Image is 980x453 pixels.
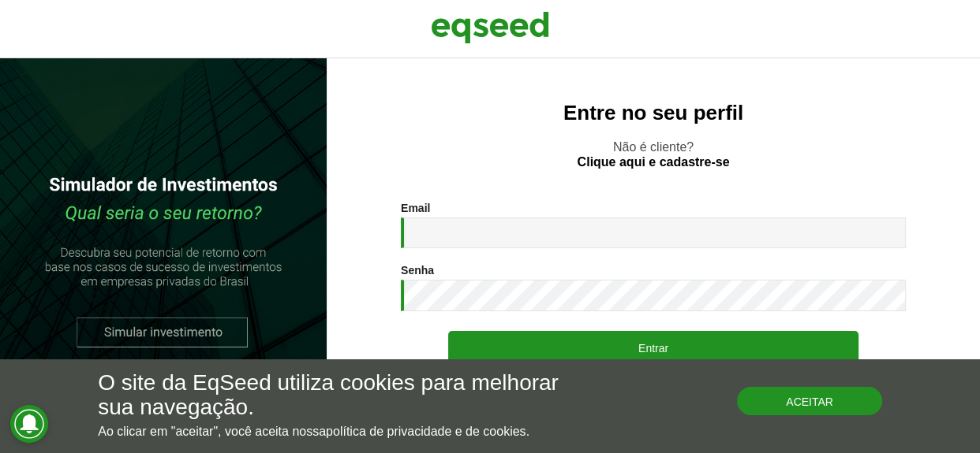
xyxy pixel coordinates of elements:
[358,139,948,169] p: Não é cliente?
[401,202,430,214] label: Email
[358,102,948,124] h2: Entre no seu perfil
[98,371,568,420] h5: O site da EqSeed utiliza cookies para melhorar sua navegação.
[431,8,549,47] img: EqSeed Logo
[448,331,858,364] button: Entrar
[98,424,568,439] p: Ao clicar em "aceitar", você aceita nossa .
[326,425,526,438] a: política de privacidade e de cookies
[737,387,882,415] button: Aceitar
[578,156,730,169] a: Clique aqui e cadastre-se
[401,265,434,276] label: Senha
